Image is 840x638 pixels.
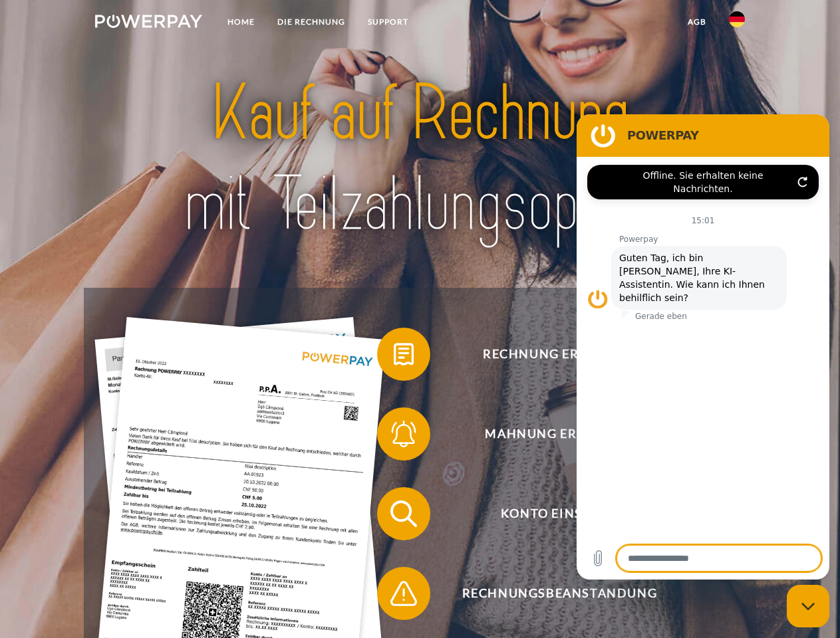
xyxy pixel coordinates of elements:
[387,417,420,451] img: qb_bell.svg
[396,407,722,461] span: Mahnung erhalten?
[577,114,829,580] iframe: Messaging-Fenster
[387,577,420,610] img: qb_warning.svg
[396,567,722,620] span: Rechnungsbeanstandung
[377,567,723,620] button: Rechnungsbeanstandung
[216,10,266,34] a: Home
[356,10,420,34] a: SUPPORT
[396,487,722,540] span: Konto einsehen
[127,64,713,255] img: title-powerpay_de.svg
[676,10,718,34] a: agb
[387,497,420,530] img: qb_search.svg
[377,328,723,381] button: Rechnung erhalten?
[95,15,202,28] img: logo-powerpay-white.svg
[396,328,722,381] span: Rechnung erhalten?
[787,585,829,627] iframe: Schaltfläche zum Öffnen des Messaging-Fensters; Konversation läuft
[729,11,745,27] img: de
[266,10,356,34] a: DIE RECHNUNG
[387,338,420,371] img: qb_bill.svg
[377,407,723,461] button: Mahnung erhalten?
[377,487,723,540] button: Konto einsehen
